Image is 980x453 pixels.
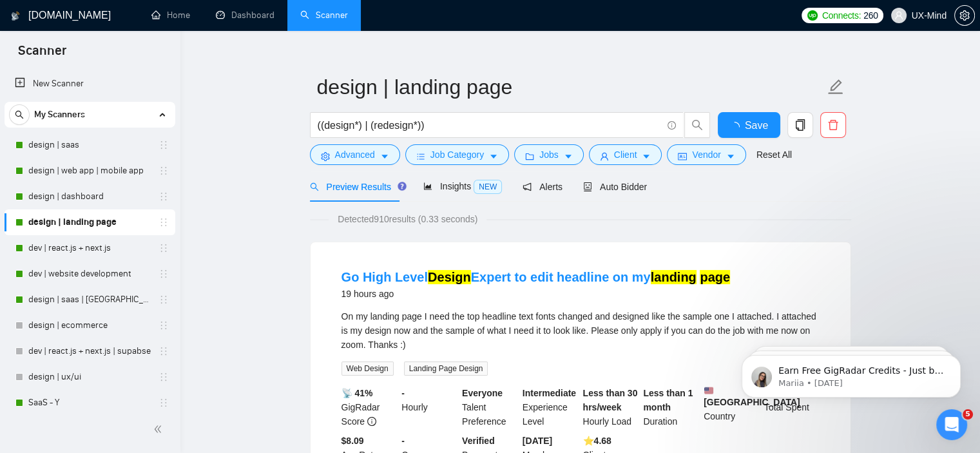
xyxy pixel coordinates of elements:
[430,148,484,162] span: Job Category
[28,287,151,313] a: design | saas | [GEOGRAPHIC_DATA]
[459,386,520,429] div: Talent Preference
[581,386,641,429] div: Hourly Load
[462,436,495,446] b: Verified
[28,132,151,158] a: design | saas
[523,182,562,192] span: Alerts
[341,436,364,446] b: $8.09
[523,182,532,191] span: notification
[9,104,30,125] button: search
[428,270,471,284] mark: Design
[787,112,813,138] button: copy
[668,121,676,130] span: info-circle
[159,243,169,253] span: holder
[667,144,745,165] button: idcardVendorcaret-down
[936,409,967,440] iframe: Intercom live chat
[729,122,745,132] span: loading
[151,10,190,21] a: homeHome
[678,151,687,161] span: idcard
[159,217,169,227] span: holder
[11,6,20,26] img: logo
[684,112,710,138] button: search
[310,182,403,192] span: Preview Results
[685,119,709,131] span: search
[523,436,552,446] b: [DATE]
[159,346,169,356] span: holder
[827,79,844,95] span: edit
[329,212,486,226] span: Detected 910 results (0.33 seconds)
[5,102,175,416] li: My Scanners
[159,269,169,279] span: holder
[520,386,581,429] div: Experience Level
[28,338,151,364] a: dev | react.js + next.js | supabse
[745,117,768,133] span: Save
[863,8,878,23] span: 260
[399,386,459,429] div: Hourly
[318,117,662,133] input: Search Freelance Jobs...
[159,140,169,150] span: holder
[643,388,693,412] b: Less than 1 month
[15,71,165,97] a: New Scanner
[28,235,151,261] a: dev | react.js + next.js
[722,328,980,418] iframe: Intercom notifications message
[28,184,151,209] a: design | dashboard
[159,320,169,331] span: holder
[954,5,975,26] button: setting
[159,398,169,408] span: holder
[589,144,662,165] button: userClientcaret-down
[822,8,861,23] span: Connects:
[396,180,408,192] div: Tooltip anchor
[954,10,975,21] a: setting
[651,270,697,284] mark: landing
[821,119,845,131] span: delete
[341,270,730,284] a: Go High LevelDesignExpert to edit headline on mylanding page
[341,361,394,376] span: Web Design
[28,158,151,184] a: design | web app | mobile app
[423,182,432,191] span: area-chart
[583,182,592,191] span: robot
[28,313,151,338] a: design | ecommerce
[28,209,151,235] a: design | landing page
[701,386,762,429] div: Country
[704,386,800,407] b: [GEOGRAPHIC_DATA]
[894,11,903,20] span: user
[474,180,502,194] span: NEW
[404,361,488,376] span: Landing Page Design
[489,151,498,161] span: caret-down
[28,390,151,416] a: SaaS - Y
[159,191,169,202] span: holder
[300,10,348,21] a: searchScanner
[317,71,825,103] input: Scanner name...
[159,294,169,305] span: holder
[34,102,85,128] span: My Scanners
[583,388,638,412] b: Less than 30 hrs/week
[423,181,502,191] span: Insights
[600,151,609,161] span: user
[820,112,846,138] button: delete
[153,423,166,436] span: double-left
[335,148,375,162] span: Advanced
[807,10,818,21] img: upwork-logo.png
[159,372,169,382] span: holder
[339,386,399,429] div: GigRadar Score
[955,10,974,21] span: setting
[380,151,389,161] span: caret-down
[756,148,792,162] a: Reset All
[564,151,573,161] span: caret-down
[704,386,713,395] img: 🇺🇸
[692,148,720,162] span: Vendor
[539,148,559,162] span: Jobs
[640,386,701,429] div: Duration
[718,112,780,138] button: Save
[405,144,509,165] button: barsJob Categorycaret-down
[462,388,503,398] b: Everyone
[401,436,405,446] b: -
[341,309,820,352] div: On my landing page I need the top headline text fonts changed and designed like the sample one I ...
[788,119,812,131] span: copy
[10,110,29,119] span: search
[310,144,400,165] button: settingAdvancedcaret-down
[614,148,637,162] span: Client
